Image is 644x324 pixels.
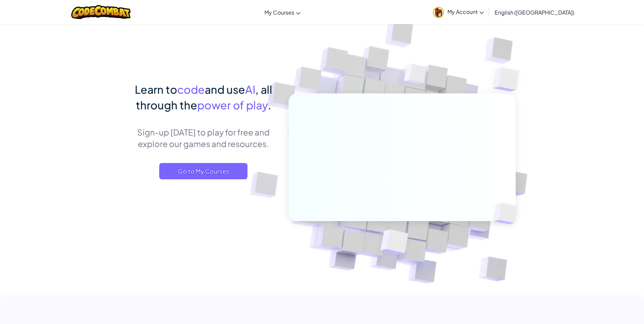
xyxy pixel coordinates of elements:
span: . [268,98,271,112]
img: avatar [433,7,444,18]
span: My Courses [264,9,294,16]
span: code [177,83,205,96]
img: CodeCombat logo [71,5,131,19]
a: My Account [429,1,487,23]
span: English ([GEOGRAPHIC_DATA]) [495,9,574,16]
img: Overlap cubes [482,189,533,238]
span: My Account [447,8,484,15]
span: Learn to [135,83,177,96]
a: English ([GEOGRAPHIC_DATA]) [491,3,578,21]
img: Overlap cubes [391,51,440,101]
img: Overlap cubes [479,51,538,108]
p: Sign-up [DATE] to play for free and explore our games and resources. [129,126,278,149]
span: power of play [197,98,268,112]
a: My Courses [261,3,304,21]
span: and use [205,83,245,96]
a: Go to My Courses [159,163,247,179]
span: AI [245,83,255,96]
img: Overlap cubes [364,215,424,271]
